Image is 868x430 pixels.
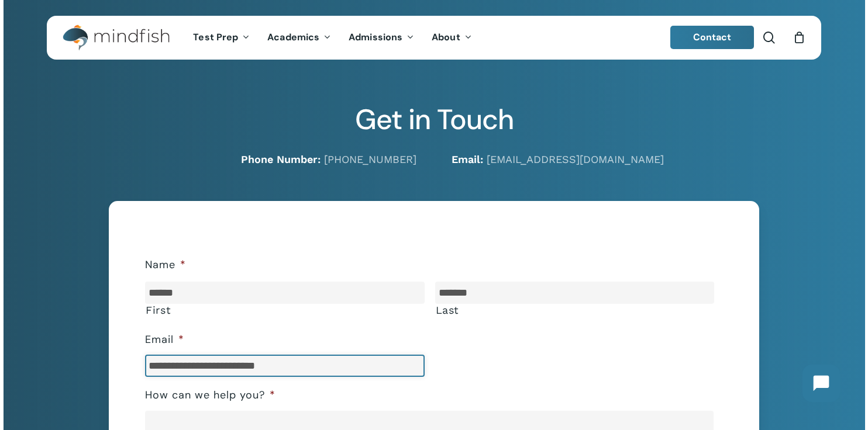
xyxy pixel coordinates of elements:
strong: Email: [452,153,483,165]
a: [EMAIL_ADDRESS][DOMAIN_NAME] [487,153,664,165]
a: Contact [670,26,755,49]
a: Test Prep [184,33,259,43]
label: Last [436,304,714,316]
label: First [146,304,424,316]
span: Contact [693,31,732,43]
label: Name [145,258,186,272]
iframe: Chatbot [791,353,852,414]
a: Admissions [340,33,423,43]
span: Academics [267,31,319,43]
a: Academics [259,33,340,43]
label: How can we help you? [145,389,275,402]
h2: Get in Touch [47,103,821,137]
span: Admissions [349,31,402,43]
label: Email [145,333,184,346]
nav: Main Menu [184,16,480,60]
a: Cart [793,31,805,44]
strong: Phone Number: [241,153,321,165]
a: [PHONE_NUMBER] [324,153,416,165]
span: About [432,31,460,43]
header: Main Menu [47,16,821,60]
a: About [423,33,481,43]
span: Test Prep [193,31,238,43]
